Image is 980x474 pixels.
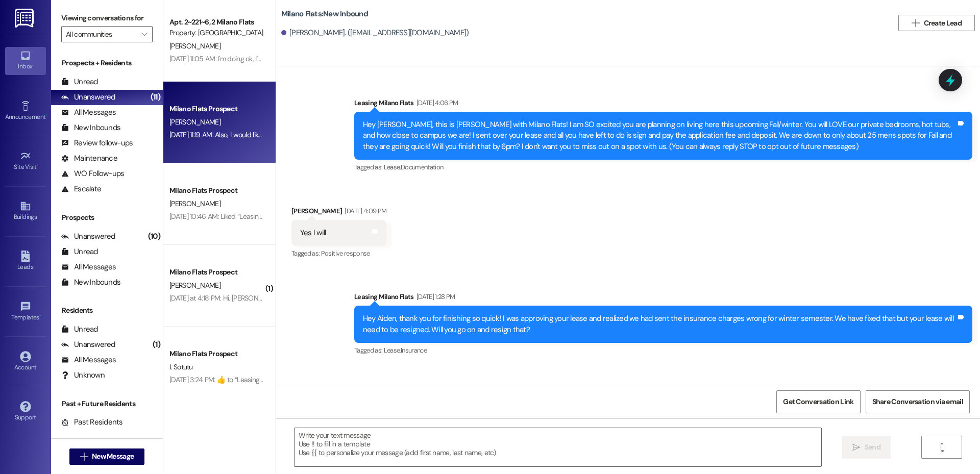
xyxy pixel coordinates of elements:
[401,163,444,171] span: Documentation
[5,147,46,175] a: Site Visit •
[61,417,123,428] div: Past Residents
[61,262,116,272] div: All Messages
[5,398,46,426] a: Support
[852,443,860,452] i: 
[169,104,264,114] div: Milano Flats Prospect
[51,58,163,68] div: Prospects + Residents
[776,390,860,413] button: Get Conversation Link
[169,281,220,290] span: [PERSON_NAME]
[61,107,116,118] div: All Messages
[61,370,105,381] div: Unknown
[354,97,972,112] div: Leasing Milano Flats
[866,390,970,413] button: Share Conversation via email
[61,10,153,26] label: Viewing conversations for
[169,267,264,278] div: Milano Flats Prospect
[169,130,808,139] div: [DATE] 11:19 AM: Also, I would like to switch my room as well, I forgot to change my preference t...
[924,18,962,29] span: Create Lead
[938,443,946,452] i: 
[363,313,956,335] div: Hey Aiden, thank you for finishing so quick! I was approving your lease and realized we had sent ...
[61,184,101,194] div: Escalate
[401,346,427,355] span: Insurance
[354,343,972,358] div: Tagged as:
[169,212,959,221] div: [DATE] 10:46 AM: Liked “Leasing Milano Flats ([GEOGRAPHIC_DATA] Flats): Of course! I will be in t...
[169,17,264,28] div: Apt. 2~221~6, 2 Milano Flats
[61,339,115,350] div: Unanswered
[5,348,46,376] a: Account
[148,89,163,105] div: (11)
[51,398,163,409] div: Past + Future Residents
[61,246,98,257] div: Unread
[141,30,147,38] i: 
[5,298,46,326] a: Templates •
[69,448,145,465] button: New Message
[169,199,220,208] span: [PERSON_NAME]
[61,168,124,179] div: WO Follow-ups
[300,228,326,238] div: Yes I will
[363,119,956,152] div: Hey [PERSON_NAME], this is [PERSON_NAME] with Milano Flats! I am SO excited you are planning on l...
[169,28,264,38] div: Property: [GEOGRAPHIC_DATA] Flats
[169,54,408,63] div: [DATE] 11:05 AM: I'm doing ok, I've just been having a really tough time with anxiety
[865,442,880,453] span: Send
[414,291,455,302] div: [DATE] 1:28 PM
[61,122,120,133] div: New Inbounds
[169,362,193,371] span: I. Sotutu
[281,9,368,19] b: Milano Flats: New Inbound
[783,396,853,407] span: Get Conversation Link
[61,153,117,164] div: Maintenance
[291,206,386,220] div: [PERSON_NAME]
[37,162,38,169] span: •
[51,212,163,223] div: Prospects
[45,112,47,119] span: •
[61,277,120,288] div: New Inbounds
[384,346,401,355] span: Lease ,
[414,97,458,108] div: [DATE] 4:06 PM
[61,92,115,103] div: Unanswered
[321,249,370,258] span: Positive response
[61,324,98,335] div: Unread
[912,19,919,27] i: 
[5,247,46,275] a: Leads
[66,26,136,42] input: All communities
[342,206,386,216] div: [DATE] 4:09 PM
[80,453,88,461] i: 
[169,375,828,384] div: [DATE] 3:24 PM: ​👍​ to “ Leasing Milano Flats ([GEOGRAPHIC_DATA] Flats): Hey [PERSON_NAME], thank...
[281,28,469,38] div: [PERSON_NAME]. ([EMAIL_ADDRESS][DOMAIN_NAME])
[169,117,220,127] span: [PERSON_NAME]
[169,348,264,359] div: Milano Flats Prospect
[898,15,975,31] button: Create Lead
[842,436,891,459] button: Send
[169,185,264,196] div: Milano Flats Prospect
[291,246,386,261] div: Tagged as:
[61,355,116,365] div: All Messages
[61,77,98,87] div: Unread
[150,337,163,353] div: (1)
[354,160,972,174] div: Tagged as:
[61,231,115,242] div: Unanswered
[5,197,46,225] a: Buildings
[92,451,134,462] span: New Message
[145,229,163,244] div: (10)
[384,163,401,171] span: Lease ,
[51,305,163,316] div: Residents
[61,138,133,148] div: Review follow-ups
[15,9,36,28] img: ResiDesk Logo
[5,47,46,74] a: Inbox
[354,291,972,306] div: Leasing Milano Flats
[39,312,41,319] span: •
[169,293,834,303] div: [DATE] at 4:18 PM: Hi, [PERSON_NAME] never got back to me, but I found someone wanting to buy my ...
[169,41,220,51] span: [PERSON_NAME]
[872,396,963,407] span: Share Conversation via email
